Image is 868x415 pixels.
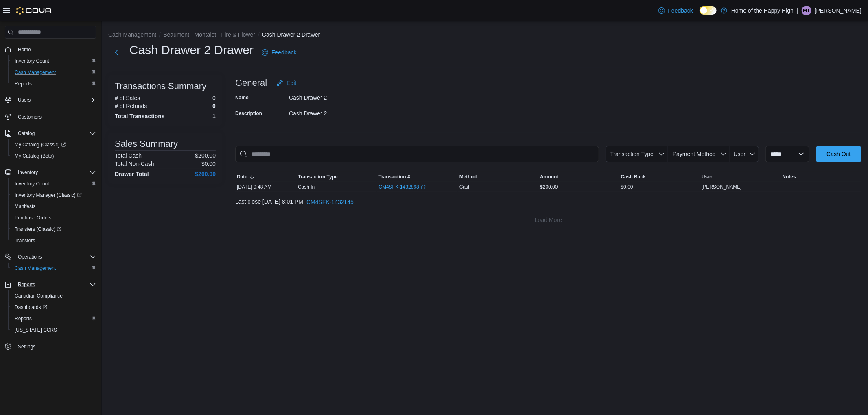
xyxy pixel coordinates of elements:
p: [PERSON_NAME] [815,6,861,15]
button: CM4SFK-1432145 [303,194,357,210]
button: Date [235,172,296,182]
span: Transaction # [378,174,410,180]
button: Canadian Compliance [8,290,99,302]
p: Cash In [298,184,315,190]
span: Purchase Orders [15,215,52,221]
a: Reports [11,79,35,89]
button: Reports [2,279,99,290]
span: Load More [535,216,562,224]
span: Dark Mode [700,15,700,15]
button: Transfers [8,235,99,246]
div: $0.00 [619,182,700,192]
span: Canadian Compliance [15,293,63,299]
a: Manifests [11,202,39,211]
span: Transfers [15,237,35,244]
a: Settings [15,342,39,352]
a: Feedback [258,44,300,61]
div: Cash Drawer 2 [289,107,398,117]
span: Edit [286,79,296,87]
a: Cash Management [11,263,59,273]
button: Beaumont - Montalet - Fire & Flower [163,31,255,38]
span: Inventory Count [15,180,49,187]
span: CM4SFK-1432145 [306,198,354,206]
button: User [700,172,781,182]
button: Operations [15,252,45,262]
button: Inventory Count [8,178,99,189]
span: Method [459,174,477,180]
span: Cash Management [11,263,96,273]
span: Feedback [668,7,693,15]
h4: $200.00 [195,171,216,177]
span: [US_STATE] CCRS [15,327,57,333]
a: My Catalog (Beta) [11,151,57,161]
button: Settings [2,341,99,352]
svg: External link [421,185,426,190]
a: CM4SFK-1432868External link [378,184,425,190]
p: $0.00 [201,161,216,167]
span: Feedback [271,48,296,56]
button: Reports [8,78,99,89]
h3: General [235,78,267,88]
span: Inventory Count [11,56,96,66]
span: My Catalog (Classic) [15,141,66,148]
a: My Catalog (Classic) [11,140,69,150]
a: Inventory Manager (Classic) [8,189,99,201]
span: [PERSON_NAME] [702,184,742,190]
nav: An example of EuiBreadcrumbs [108,30,861,40]
input: Dark Mode [700,6,717,15]
button: Transaction Type [296,172,377,182]
button: Inventory Count [8,55,99,67]
button: Method [458,172,538,182]
p: $200.00 [195,152,216,159]
nav: Complex example [5,40,96,374]
button: Transaction Type [606,146,668,162]
button: Reports [15,280,38,289]
a: Inventory Manager (Classic) [11,190,85,200]
button: User [730,146,759,162]
h6: # of Refunds [115,103,147,109]
span: Inventory Count [11,179,96,189]
button: Notes [781,172,861,182]
span: User [734,151,746,157]
a: Cash Management [11,67,59,77]
span: Cash Management [15,265,56,272]
a: Purchase Orders [11,213,55,223]
div: [DATE] 9:48 AM [235,182,296,192]
span: Payment Method [673,151,716,157]
a: Inventory Count [11,56,52,66]
span: Transfers (Classic) [15,226,61,232]
button: Home [2,43,99,55]
button: Edit [273,75,300,91]
label: Description [235,110,262,117]
h4: 1 [212,113,216,120]
button: Transaction # [377,172,457,182]
a: Home [15,45,34,54]
button: Catalog [15,128,38,138]
span: Customers [15,111,96,122]
button: Inventory [2,167,99,178]
p: 0 [212,95,216,101]
span: Home [18,46,31,53]
h3: Sales Summary [115,139,178,149]
span: Reports [15,280,96,289]
h4: Total Transactions [115,113,165,120]
button: Inventory [15,167,41,177]
a: [US_STATE] CCRS [11,325,60,335]
a: Inventory Count [11,179,52,189]
span: Catalog [15,128,96,138]
button: Cash Management [8,67,99,78]
a: Feedback [655,2,696,19]
span: Cash Management [11,67,96,77]
div: Maeryn Thrall [802,6,811,15]
a: Reports [11,314,35,324]
button: Users [2,94,99,106]
span: MT [803,6,810,15]
span: Reports [11,79,96,89]
button: Operations [2,251,99,263]
span: Settings [18,343,35,350]
span: Cash Back [621,174,646,180]
span: $200.00 [540,184,558,190]
div: Last close [DATE] 8:01 PM [235,194,861,210]
span: Manifests [11,202,96,211]
span: Cash Out [826,150,851,158]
